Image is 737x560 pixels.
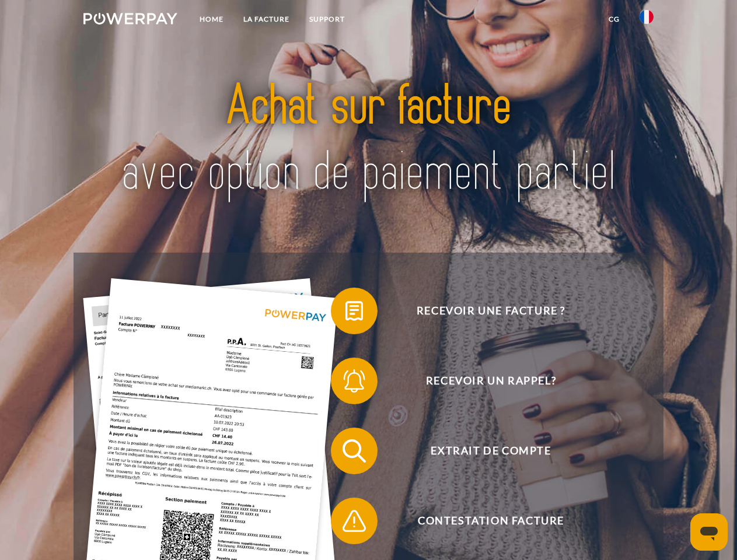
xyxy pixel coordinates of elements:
a: Home [190,9,233,30]
a: Support [299,9,355,30]
span: Contestation Facture [348,498,634,544]
button: Contestation Facture [331,498,634,544]
span: Recevoir une facture ? [348,288,634,334]
img: qb_warning.svg [340,506,369,535]
a: LA FACTURE [233,9,299,30]
button: Recevoir une facture ? [331,288,634,334]
iframe: Bouton de lancement de la fenêtre de messagerie [690,513,728,551]
img: fr [640,10,654,24]
button: Recevoir un rappel? [331,358,634,404]
img: qb_search.svg [340,436,369,466]
img: title-powerpay_fr.svg [111,56,626,223]
a: CG [599,9,630,30]
button: Extrait de compte [331,428,634,474]
img: logo-powerpay-white.svg [83,13,177,24]
span: Recevoir un rappel? [348,358,634,404]
img: qb_bill.svg [340,296,369,325]
img: qb_bell.svg [340,366,369,395]
span: Extrait de compte [348,428,634,474]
